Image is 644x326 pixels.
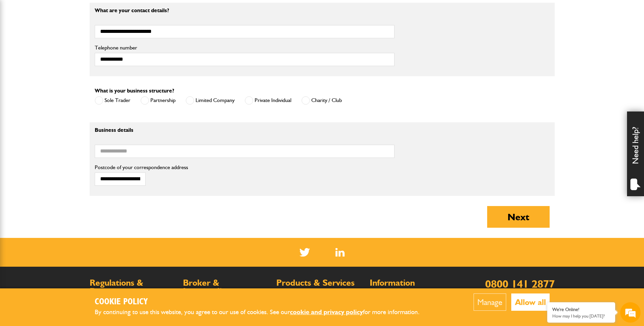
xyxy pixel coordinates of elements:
[335,248,345,257] img: Linked In
[95,127,394,133] p: Business details
[141,96,176,105] label: Partnership
[299,248,310,257] img: Twitter
[9,63,124,78] input: Enter your last name
[276,279,363,287] h2: Products & Services
[290,308,363,316] a: cookie and privacy policy
[95,88,174,94] label: What is your business structure?
[370,279,456,287] h2: Information
[35,38,114,47] div: Chat with us now
[487,206,550,228] button: Next
[335,248,345,257] a: LinkedIn
[95,96,130,105] label: Sole Trader
[95,307,431,318] p: By continuing to use this website, you agree to our use of cookies. See our for more information.
[95,8,394,13] p: What are your contact details?
[627,111,644,196] div: Need help?
[90,279,176,296] h2: Regulations & Documents
[485,277,555,290] a: 0800 141 2877
[183,279,270,296] h2: Broker & Intermediary
[552,313,610,319] p: How may I help you today?
[95,297,431,307] h2: Cookie Policy
[301,96,342,105] label: Charity / Club
[92,209,123,218] em: Start Chat
[474,293,506,311] button: Manage
[95,45,394,50] label: Telephone number
[95,165,198,170] label: Postcode of your correspondence address
[552,307,610,312] div: We're Online!
[9,103,124,118] input: Enter your phone number
[111,3,128,20] div: Minimize live chat window
[9,83,124,98] input: Enter your email address
[186,96,235,105] label: Limited Company
[511,293,550,311] button: Allow all
[9,123,124,203] textarea: Type your message and hit 'Enter'
[12,38,29,47] img: d_20077148190_company_1631870298795_20077148190
[245,96,291,105] label: Private Individual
